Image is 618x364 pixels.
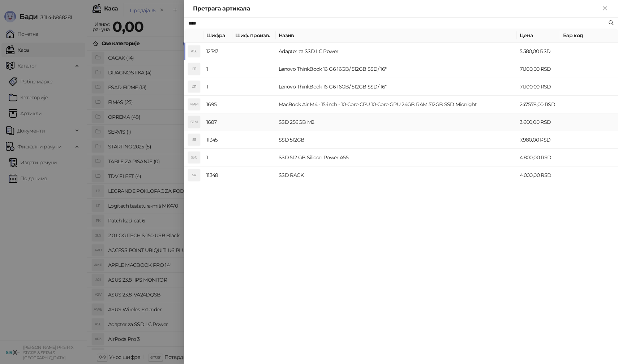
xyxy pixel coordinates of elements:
td: 5.580,00 RSD [517,43,560,60]
td: SSD 256GB M2 [276,113,517,131]
td: Lenovo ThinkBook 16 G6 16GB/ 512GB SSD/ 16" [276,78,517,96]
td: 1 [203,78,232,96]
th: Шифра [203,29,232,43]
div: MAM [188,99,200,110]
div: S2M [188,116,200,128]
div: S5 [188,134,200,146]
td: 1687 [203,113,232,131]
td: 7.980,00 RSD [517,131,560,149]
td: Lenovo ThinkBook 16 G6 16GB/ 512GB SSD/ 16" [276,60,517,78]
td: 11348 [203,166,232,184]
th: Цена [517,29,560,43]
div: S5G [188,152,200,163]
td: 4.800,00 RSD [517,149,560,166]
td: 71.100,00 RSD [517,60,560,78]
td: 12747 [203,43,232,60]
th: Назив [276,29,517,43]
div: SR [188,169,200,181]
td: 1 [203,60,232,78]
td: 1 [203,149,232,166]
div: LT1 [188,63,200,75]
td: 247.578,00 RSD [517,96,560,113]
td: 11345 [203,131,232,149]
th: Шиф. произв. [232,29,276,43]
td: 1695 [203,96,232,113]
td: Adapter za SSD LC Power [276,43,517,60]
td: SSD RACK [276,166,517,184]
td: SSD 512GB [276,131,517,149]
div: ASL [188,45,200,57]
td: 71.100,00 RSD [517,78,560,96]
td: 4.000,00 RSD [517,166,560,184]
button: Close [601,4,609,13]
th: Бар код [560,29,618,43]
td: MacBook Air M4 - 15-inch - 10-Core CPU 10-Core GPU 24GB RAM 512GB SSD Midnight [276,96,517,113]
div: LT1 [188,81,200,92]
td: 3.600,00 RSD [517,113,560,131]
div: Претрага артикала [193,4,601,13]
td: SSD 512 GB Silicon Power A55 [276,149,517,166]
